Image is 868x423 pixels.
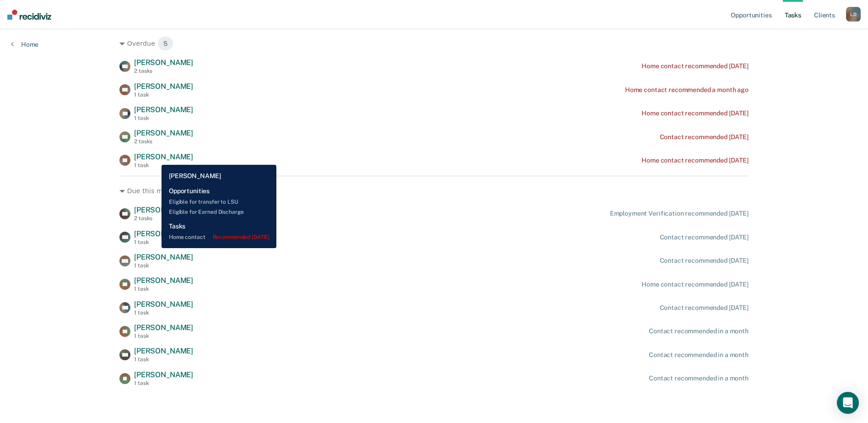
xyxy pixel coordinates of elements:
[837,392,859,414] div: Open Intercom Messenger
[119,36,749,51] div: Overdue 5
[642,281,749,288] div: Home contact recommended [DATE]
[134,152,193,161] span: [PERSON_NAME]
[157,36,173,51] span: 5
[134,370,193,379] span: [PERSON_NAME]
[649,374,749,382] div: Contact recommended in a month
[134,323,193,332] span: [PERSON_NAME]
[649,327,749,335] div: Contact recommended in a month
[610,210,749,217] div: Employment Verification recommended [DATE]
[134,276,193,285] span: [PERSON_NAME]
[846,7,861,22] button: LD
[134,229,193,238] span: [PERSON_NAME]
[660,257,749,265] div: Contact recommended [DATE]
[134,356,193,363] div: 1 task
[134,68,193,74] div: 2 tasks
[134,215,193,222] div: 2 tasks
[134,58,193,67] span: [PERSON_NAME]
[134,262,193,269] div: 1 task
[642,109,749,117] div: Home contact recommended [DATE]
[134,138,193,145] div: 2 tasks
[660,304,749,312] div: Contact recommended [DATE]
[660,133,749,141] div: Contact recommended [DATE]
[642,157,749,164] div: Home contact recommended [DATE]
[134,309,193,316] div: 1 task
[119,184,749,198] div: Due this month 8
[11,40,38,49] a: Home
[134,286,193,292] div: 1 task
[134,82,193,91] span: [PERSON_NAME]
[134,333,193,339] div: 1 task
[134,115,193,121] div: 1 task
[134,129,193,137] span: [PERSON_NAME]
[134,206,193,214] span: [PERSON_NAME]
[180,184,196,198] span: 8
[846,7,861,22] div: L D
[134,253,193,261] span: [PERSON_NAME]
[625,86,749,94] div: Home contact recommended a month ago
[649,351,749,359] div: Contact recommended in a month
[134,92,193,98] div: 1 task
[7,10,51,20] img: Recidiviz
[642,62,749,70] div: Home contact recommended [DATE]
[134,162,193,168] div: 1 task
[134,300,193,309] span: [PERSON_NAME]
[134,105,193,114] span: [PERSON_NAME]
[134,347,193,355] span: [PERSON_NAME]
[134,239,193,245] div: 1 task
[134,380,193,386] div: 1 task
[660,233,749,241] div: Contact recommended [DATE]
